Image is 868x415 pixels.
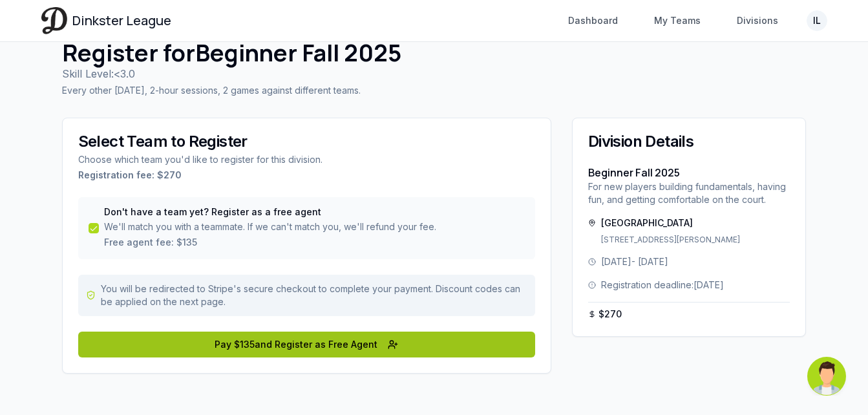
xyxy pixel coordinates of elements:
[646,9,708,32] a: My Teams
[41,7,67,34] img: Dinkster
[588,180,790,206] p: For new players building fundamentals, having fun, and getting comfortable on the court.
[807,357,849,396] iframe: chat widget
[588,308,622,321] div: $ 270
[588,255,790,268] div: [DATE] - [DATE]
[560,9,626,32] a: Dashboard
[72,12,171,30] span: Dinkster League
[41,7,171,34] a: Dinkster League
[104,236,436,249] span: Free agent fee: $ 135
[62,40,807,66] h1: Register for Beginner Fall 2025
[78,169,535,182] span: Registration fee: $ 270
[101,282,527,308] p: You will be redirected to Stripe's secure checkout to complete your payment. Discount codes can b...
[588,134,790,149] div: Division Details
[104,207,436,217] label: Don't have a team yet? Register as a free agent
[62,66,807,81] p: Skill Level: <3.0
[104,220,436,249] p: We'll match you with a teammate. If we can't match you, we'll refund your fee.
[78,153,535,182] div: Choose which team you'd like to register for this division.
[588,279,790,292] div: Registration deadline: [DATE]
[588,165,790,180] h3: Beginner Fall 2025
[78,332,535,357] button: Pay $135and Register as Free Agent
[78,134,535,149] div: Select Team to Register
[807,10,827,31] button: IL
[729,9,786,32] a: Divisions
[62,84,807,97] p: Every other [DATE], 2-hour sessions, 2 games against different teams.
[588,217,790,229] div: [GEOGRAPHIC_DATA]
[601,235,790,245] p: [STREET_ADDRESS][PERSON_NAME]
